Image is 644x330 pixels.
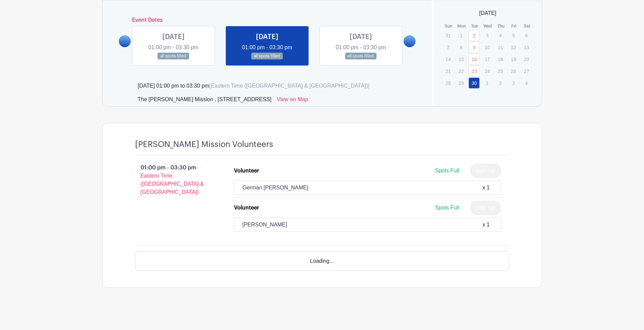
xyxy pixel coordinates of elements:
th: Fri [508,23,521,30]
p: 4 [521,78,532,88]
p: 15 [456,54,467,65]
h6: Event Dates [131,17,404,23]
p: 1 [482,78,493,88]
p: 19 [508,54,519,65]
p: 7 [442,42,454,53]
a: 16 [468,54,480,65]
p: 13 [521,42,532,53]
p: [PERSON_NAME] [242,221,287,229]
div: Volunteer [234,167,259,175]
a: 23 [468,66,480,77]
p: 25 [495,66,506,76]
p: 18 [495,54,506,65]
p: 2 [495,78,506,88]
p: 6 [521,30,532,41]
div: x 1 [482,221,490,229]
th: Sat [520,23,534,30]
span: (Eastern Time ([GEOGRAPHIC_DATA] & [GEOGRAPHIC_DATA])) [209,83,370,89]
p: 22 [456,66,467,76]
p: 29 [456,78,467,88]
p: 4 [495,30,506,41]
p: 24 [482,66,493,76]
p: 01:00 pm - 03:30 pm [124,161,223,199]
span: Spots Full [435,205,459,210]
p: 8 [456,42,467,53]
a: View on Map [277,95,308,106]
p: 11 [495,42,506,53]
a: 9 [468,42,480,53]
p: German [PERSON_NAME] [242,184,308,192]
div: The [PERSON_NAME] Mission , [STREET_ADDRESS] [138,95,272,106]
p: 1 [456,30,467,41]
p: 3 [482,30,493,41]
div: x 1 [482,184,490,192]
p: 20 [521,54,532,65]
th: Mon [455,23,468,30]
th: Tue [468,23,481,30]
p: 26 [508,66,519,76]
div: [DATE] 01:00 pm to 03:30 pm [138,82,370,90]
span: Spots Full [435,168,459,173]
p: 3 [508,78,519,88]
th: Sun [442,23,455,30]
a: 2 [468,30,480,41]
p: 27 [521,66,532,76]
p: 14 [442,54,454,65]
p: 17 [482,54,493,65]
div: Volunteer [234,204,259,212]
p: 12 [508,42,519,53]
p: 31 [442,30,454,41]
th: Wed [481,23,495,30]
div: Loading... [135,251,509,271]
p: 21 [442,66,454,76]
p: 10 [482,42,493,53]
span: [DATE] [479,9,496,17]
span: - Eastern Time ([GEOGRAPHIC_DATA] & [GEOGRAPHIC_DATA]) [141,165,204,195]
a: 30 [468,77,480,89]
h4: [PERSON_NAME] Mission Volunteers [135,140,273,149]
p: 5 [508,30,519,41]
p: 28 [442,78,454,88]
th: Thu [494,23,508,30]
